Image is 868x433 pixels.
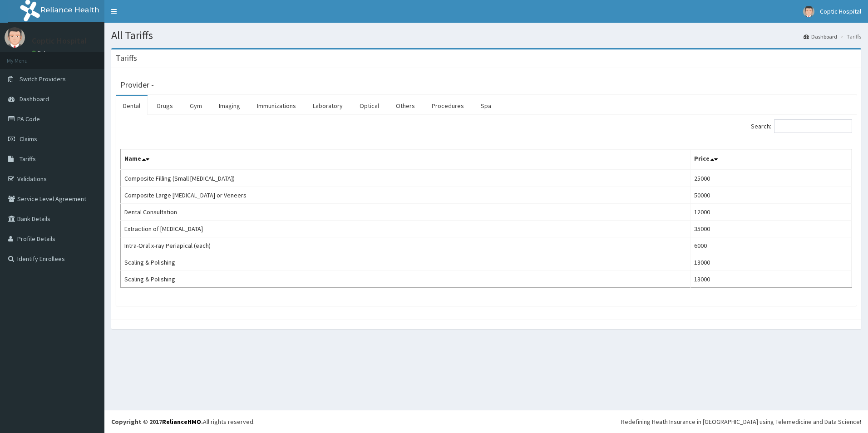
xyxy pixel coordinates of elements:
[111,30,861,41] h1: All Tariffs
[116,54,137,62] h3: Tariffs
[121,221,690,237] td: Extraction of [MEDICAL_DATA]
[121,271,690,288] td: Scaling & Polishing
[182,96,209,115] a: Gym
[306,96,350,115] a: Laboratory
[804,33,837,40] a: Dashboard
[690,204,852,221] td: 12000
[20,135,37,143] span: Claims
[389,96,422,115] a: Others
[803,6,814,17] img: User Image
[116,96,148,115] a: Dental
[690,149,852,170] th: Price
[32,37,87,45] p: Coptic Hospital
[121,187,690,204] td: Composite Large [MEDICAL_DATA] or Veneers
[690,187,852,204] td: 50000
[121,254,690,271] td: Scaling & Polishing
[690,170,852,187] td: 25000
[32,49,54,56] a: Online
[121,170,690,187] td: Composite Filling (Small [MEDICAL_DATA])
[352,96,386,115] a: Optical
[20,75,66,83] span: Switch Providers
[20,155,36,163] span: Tariffs
[751,119,852,133] label: Search:
[20,95,49,103] span: Dashboard
[690,221,852,237] td: 35000
[473,96,498,115] a: Spa
[621,417,861,426] div: Redefining Heath Insurance in [GEOGRAPHIC_DATA] using Telemedicine and Data Science!
[820,7,861,15] span: Coptic Hospital
[5,27,25,48] img: User Image
[111,418,203,426] strong: Copyright © 2017 .
[838,33,861,40] li: Tariffs
[690,271,852,288] td: 13000
[250,96,303,115] a: Immunizations
[162,418,201,426] a: RelianceHMO
[121,204,690,221] td: Dental Consultation
[690,237,852,254] td: 6000
[121,149,690,170] th: Name
[774,119,852,133] input: Search:
[121,237,690,254] td: Intra-Oral x-ray Periapical (each)
[104,410,868,433] footer: All rights reserved.
[690,254,852,271] td: 13000
[424,96,471,115] a: Procedures
[212,96,247,115] a: Imaging
[150,96,180,115] a: Drugs
[120,81,154,89] h3: Provider -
